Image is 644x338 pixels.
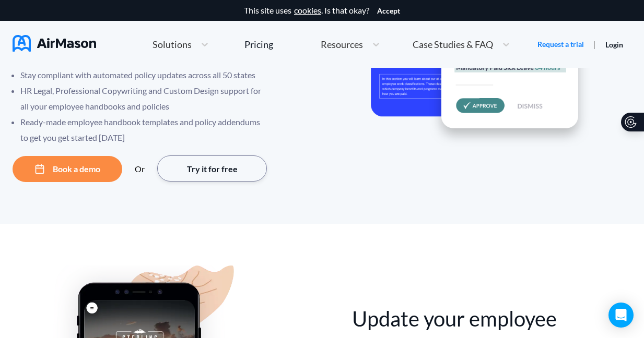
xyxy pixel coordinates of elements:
[13,156,122,182] button: Book a demo
[244,35,273,54] a: Pricing
[20,83,268,114] li: HR Legal, Professional Copywriting and Custom Design support for all your employee handbooks and ...
[153,40,192,49] span: Solutions
[608,303,634,328] div: Open Intercom Messenger
[157,155,267,182] button: Try it for free
[593,39,596,49] span: |
[537,39,584,50] a: Request a trial
[605,40,623,49] a: Login
[20,114,268,146] li: Ready-made employee handbook templates and policy addendums to get you get started [DATE]
[321,40,363,49] span: Resources
[244,40,273,49] div: Pricing
[413,40,493,49] span: Case Studies & FAQ
[135,164,145,174] div: Or
[294,6,321,15] a: cookies
[377,7,400,15] button: Accept cookies
[20,67,268,83] li: Stay compliant with automated policy updates across all 50 states
[13,35,96,52] img: AirMason Logo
